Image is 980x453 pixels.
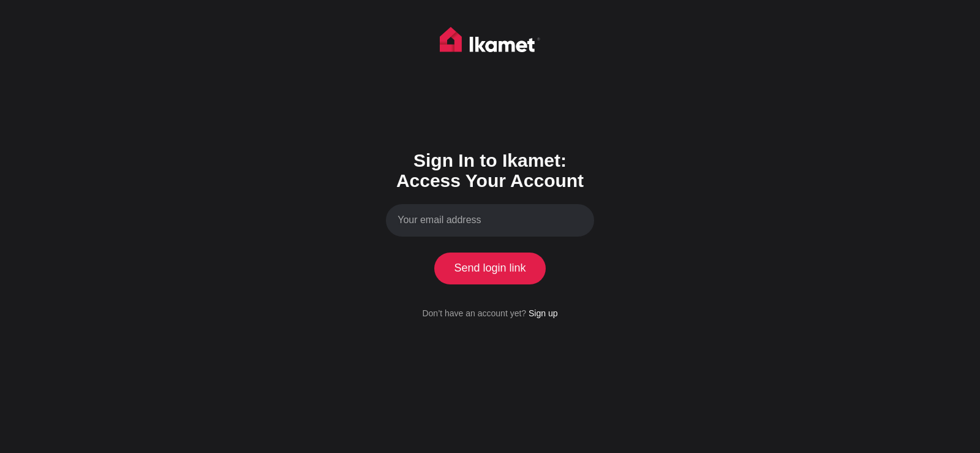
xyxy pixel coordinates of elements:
input: Your email address [386,204,594,237]
span: Don’t have an account yet? [422,308,526,318]
img: Ikamet home [440,27,540,58]
a: Sign up [529,308,557,318]
h1: Sign In to Ikamet: Access Your Account [386,150,594,191]
button: Send login link [434,253,546,284]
